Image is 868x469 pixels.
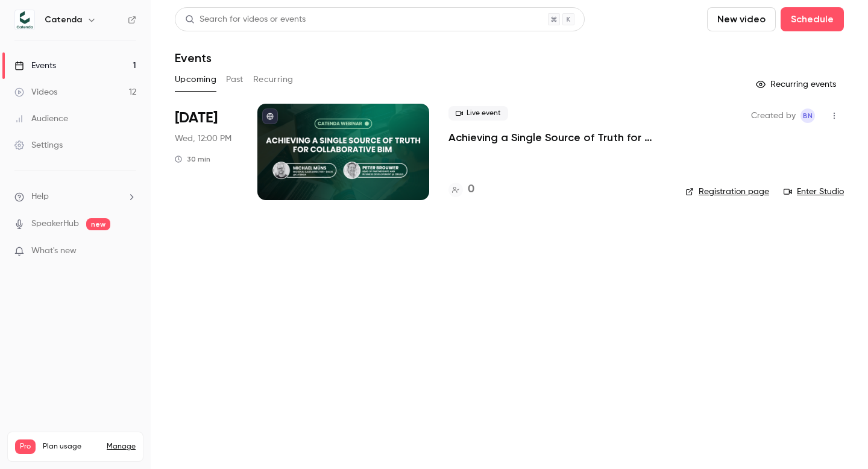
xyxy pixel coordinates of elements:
[781,7,844,31] button: Schedule
[226,70,244,89] button: Past
[122,246,136,257] iframe: Noticeable Trigger
[685,186,769,198] a: Registration page
[751,109,796,123] span: Created by
[43,442,99,452] span: Plan usage
[803,109,813,123] span: BN
[14,86,57,98] div: Videos
[86,218,110,230] span: new
[448,130,666,145] a: Achieving a Single Source of Truth for Collaborative BIM with 12build & Catenda
[45,14,82,26] h6: Catenda
[175,51,212,65] h1: Events
[784,186,844,198] a: Enter Studio
[14,113,68,125] div: Audience
[31,190,49,203] span: Help
[15,439,36,454] span: Pro
[468,181,474,198] h4: 0
[707,7,776,31] button: New video
[750,75,844,94] button: Recurring events
[800,109,815,123] span: Benedetta Nadotti
[448,106,508,121] span: Live event
[175,109,218,128] span: [DATE]
[15,10,34,30] img: Catenda
[31,245,77,257] span: What's new
[175,70,216,89] button: Upcoming
[175,154,210,164] div: 30 min
[175,133,231,145] span: Wed, 12:00 PM
[185,13,306,26] div: Search for videos or events
[14,60,56,72] div: Events
[253,70,294,89] button: Recurring
[175,104,238,200] div: Oct 8 Wed, 12:00 PM (Europe/Amsterdam)
[14,139,63,151] div: Settings
[14,190,136,203] li: help-dropdown-opener
[107,442,136,452] a: Manage
[448,181,474,198] a: 0
[31,218,79,230] a: SpeakerHub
